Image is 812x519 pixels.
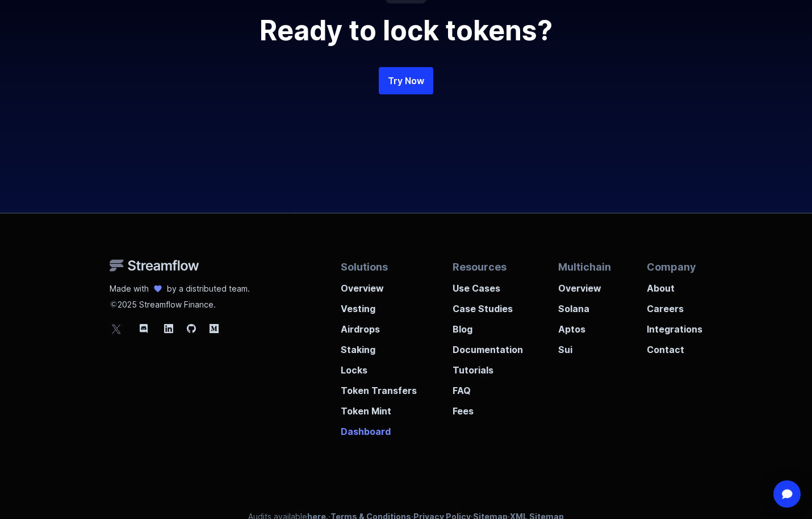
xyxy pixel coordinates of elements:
a: Solana [558,295,611,315]
a: Token Transfers [341,377,417,397]
a: Contact [647,336,702,356]
p: Company [647,259,702,275]
a: Aptos [558,315,611,336]
a: Staking [341,336,417,356]
a: Fees [453,397,523,418]
a: Try Now [379,67,433,94]
p: Resources [453,259,523,275]
a: Overview [558,275,611,295]
a: Careers [647,295,702,315]
a: Integrations [647,315,702,336]
a: Sui [558,336,611,356]
a: FAQ [453,377,523,397]
p: by a distributed team. [167,283,250,294]
a: Airdrops [341,315,417,336]
a: Locks [341,356,417,377]
div: Open Intercom Messenger [773,480,801,508]
a: Documentation [453,336,523,356]
p: Solutions [341,259,417,275]
a: Overview [341,275,417,295]
a: Dashboard [341,418,417,438]
a: Token Mint [341,397,417,418]
a: About [647,275,702,295]
h2: Ready to lock tokens? [133,17,679,44]
img: Streamflow Logo [110,259,199,272]
p: Made with [110,283,149,294]
a: Vesting [341,295,417,315]
a: Blog [453,315,523,336]
p: Multichain [558,259,611,275]
p: 2025 Streamflow Finance. [110,294,250,310]
a: Use Cases [453,275,523,295]
a: Case Studies [453,295,523,315]
a: Tutorials [453,356,523,377]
